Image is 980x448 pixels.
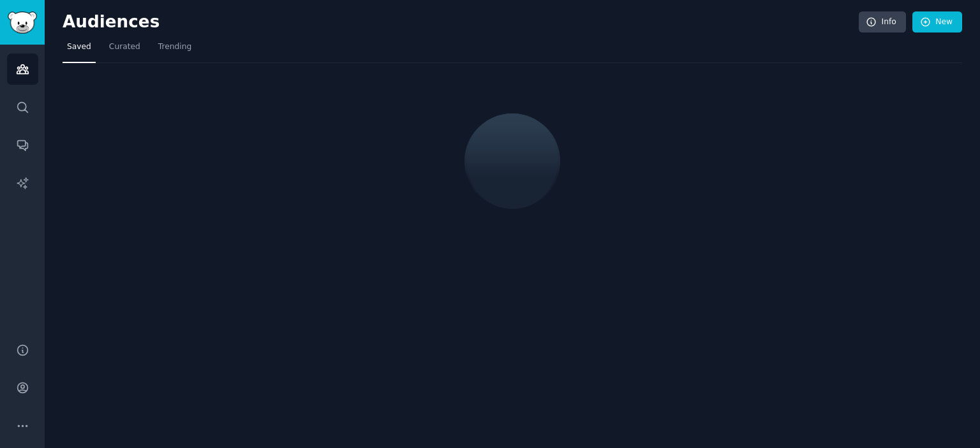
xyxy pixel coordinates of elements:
[8,11,37,34] img: GummySearch logo
[859,11,906,33] a: Info
[109,41,140,53] span: Curated
[67,41,91,53] span: Saved
[63,12,859,33] h2: Audiences
[154,37,196,63] a: Trending
[912,11,962,33] a: New
[63,37,96,63] a: Saved
[105,37,145,63] a: Curated
[158,41,191,53] span: Trending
